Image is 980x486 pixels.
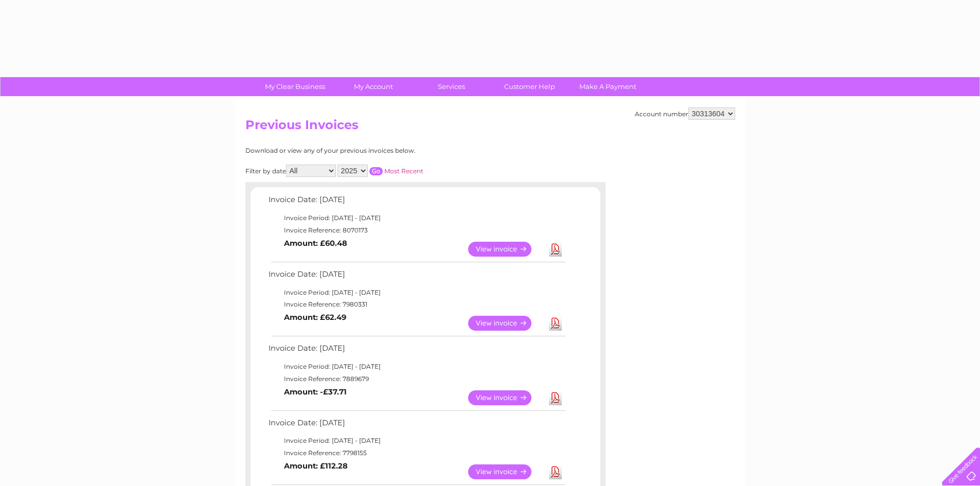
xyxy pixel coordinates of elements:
[245,147,515,154] div: Download or view any of your previous invoices below.
[549,316,562,331] a: Download
[266,416,567,435] td: Invoice Date: [DATE]
[266,373,567,385] td: Invoice Reference: 7889679
[549,242,562,257] a: Download
[245,118,735,137] h2: Previous Invoices
[284,387,347,397] b: Amount: -£37.71
[549,464,562,479] a: Download
[468,464,544,479] a: View
[266,341,567,361] td: Invoice Date: [DATE]
[549,390,562,405] a: Download
[266,447,567,459] td: Invoice Reference: 7798155
[487,77,572,96] a: Customer Help
[635,107,735,120] div: Account number
[245,165,515,177] div: Filter by date
[266,435,567,447] td: Invoice Period: [DATE] - [DATE]
[266,212,567,224] td: Invoice Period: [DATE] - [DATE]
[468,390,544,405] a: View
[284,239,347,248] b: Amount: £60.48
[266,193,567,212] td: Invoice Date: [DATE]
[409,77,494,96] a: Services
[266,286,567,299] td: Invoice Period: [DATE] - [DATE]
[565,77,650,96] a: Make A Payment
[266,298,567,311] td: Invoice Reference: 7980331
[266,224,567,237] td: Invoice Reference: 8070173
[468,242,544,257] a: View
[384,167,423,175] a: Most Recent
[284,461,348,471] b: Amount: £112.28
[266,267,567,286] td: Invoice Date: [DATE]
[253,77,337,96] a: My Clear Business
[266,361,567,373] td: Invoice Period: [DATE] - [DATE]
[331,77,416,96] a: My Account
[284,313,346,322] b: Amount: £62.49
[468,316,544,331] a: View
